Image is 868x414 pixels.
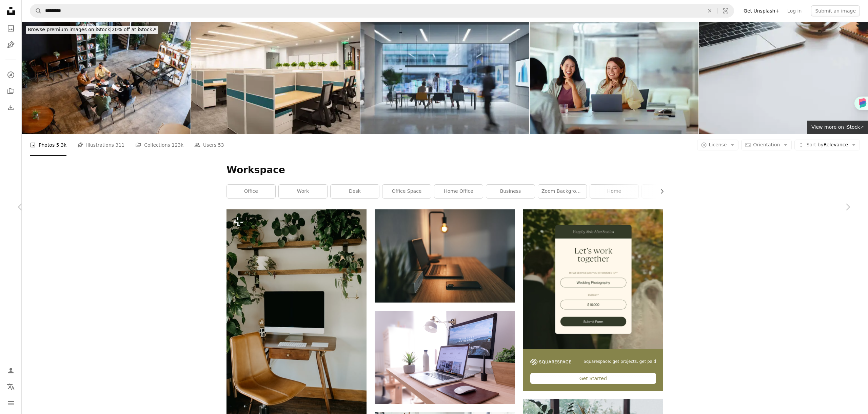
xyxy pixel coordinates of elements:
button: Language [4,380,18,394]
a: Illustrations 311 [77,134,124,156]
a: Download History [4,101,18,114]
img: MacBook Pro on table beside white iMac and Magic Mouse [375,311,515,404]
span: License [709,142,727,147]
img: Futuristic office [360,22,529,134]
a: MacBook Pro on table beside white iMac and Magic Mouse [375,354,515,360]
a: space [642,185,690,198]
a: black laptop computer on brown wooden table [375,253,515,259]
a: Next [827,174,868,240]
img: Two Businesswomen Smiling During a Meeting in Modern Office [530,22,699,134]
a: Photos [4,22,18,35]
a: Log in / Sign up [4,364,18,377]
a: business [486,185,535,198]
a: Explore [4,68,18,82]
a: Users 53 [194,134,224,156]
img: Wide high angle view of four business people working at table in modern hybrid office [22,22,191,134]
a: desk [331,185,379,198]
button: Clear [702,4,717,17]
span: 123k [172,141,183,149]
a: Get Unsplash+ [739,5,783,16]
span: 311 [116,141,125,149]
a: zoom background office [538,185,587,198]
a: Collections [4,84,18,98]
div: Get Started [530,373,656,384]
span: 53 [218,141,224,149]
a: office [227,185,275,198]
img: Bright empty partitioned modern office [191,22,360,134]
img: file-1747939393036-2c53a76c450aimage [523,209,663,349]
button: License [697,140,739,150]
button: scroll list to the right [656,185,663,198]
span: Squarespace: get projects, get paid [584,359,656,365]
span: View more on iStock ↗ [811,124,864,130]
a: View more on iStock↗ [807,121,868,134]
button: Sort byRelevance [794,140,860,150]
a: home office [434,185,483,198]
button: Orientation [741,140,792,150]
a: office space [382,185,431,198]
a: Browse premium images on iStock|20% off at iStock↗ [22,22,162,38]
button: Search Unsplash [30,4,42,17]
img: black laptop computer on brown wooden table [375,209,515,303]
button: Submit an image [811,5,860,16]
span: Sort by [806,142,823,147]
img: file-1747939142011-51e5cc87e3c9 [530,359,571,365]
a: Log in [783,5,806,16]
a: Collections 123k [135,134,183,156]
span: Browse premium images on iStock | [28,27,112,32]
a: Illustrations [4,38,18,51]
button: Visual search [717,4,734,17]
form: Find visuals sitewide [30,4,734,18]
a: work [279,185,327,198]
img: Modern workplace with laptop computer and office supplies on white table [699,22,868,134]
a: Squarespace: get projects, get paidGet Started [523,209,663,391]
span: 20% off at iStock ↗ [28,27,156,32]
a: home [590,185,638,198]
span: Orientation [753,142,780,147]
a: a desk with a computer and a chair [226,311,367,317]
h1: Workspace [226,164,663,176]
span: Relevance [806,142,848,148]
button: Menu [4,396,18,410]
